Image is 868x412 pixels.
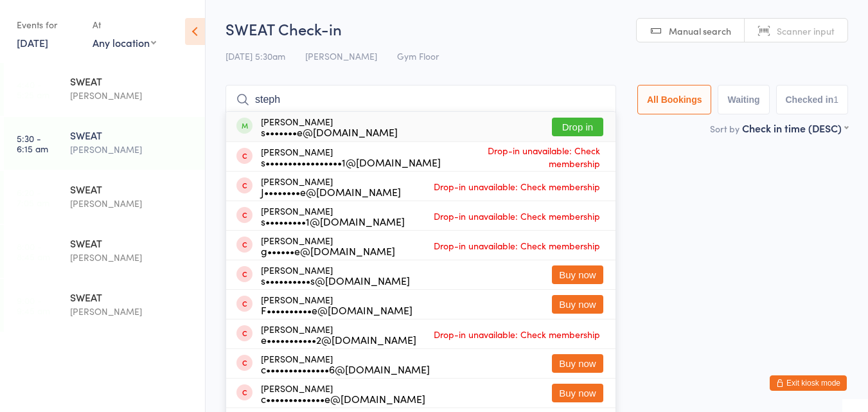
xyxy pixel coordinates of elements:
time: 4:40 - 5:25 am [17,79,49,100]
button: Drop in [552,118,603,136]
div: s•••••••••••••••••1@[DOMAIN_NAME] [261,157,441,167]
div: SWEAT [70,128,194,142]
div: [PERSON_NAME] [261,206,405,226]
button: Buy now [552,265,603,284]
span: Manual search [669,24,731,37]
input: Search [226,85,616,114]
div: [PERSON_NAME] [261,147,441,167]
div: At [93,14,156,35]
span: Gym Floor [397,49,439,62]
div: SWEAT [70,74,194,88]
time: 5:30 - 6:15 am [17,133,48,154]
div: [PERSON_NAME] [261,354,430,374]
div: e•••••••••••2@[DOMAIN_NAME] [261,334,416,345]
div: Check in time (DESC) [742,121,848,135]
div: [PERSON_NAME] [261,235,395,256]
span: Drop-in unavailable: Check membership [430,325,603,344]
time: 8:00 - 8:45 am [17,241,50,262]
div: [PERSON_NAME] [70,142,194,157]
a: [DATE] [17,35,48,49]
span: Drop-in unavailable: Check membership [430,236,603,255]
div: g••••••e@[DOMAIN_NAME] [261,246,395,256]
div: [PERSON_NAME] [261,294,412,315]
div: F••••••••••e@[DOMAIN_NAME] [261,305,412,315]
div: [PERSON_NAME] [70,196,194,211]
div: 1 [833,94,838,105]
span: [DATE] 5:30am [226,49,285,62]
div: SWEAT [70,182,194,196]
div: s••••••••••s@[DOMAIN_NAME] [261,275,410,285]
div: [PERSON_NAME] [70,304,194,319]
span: Scanner input [777,24,835,37]
h2: SWEAT Check-in [226,18,848,39]
span: [PERSON_NAME] [305,49,377,62]
div: SWEAT [70,236,194,250]
div: [PERSON_NAME] [261,176,401,197]
button: Buy now [552,295,603,314]
label: Sort by [710,122,740,135]
time: 9:00 - 9:45 am [17,295,50,316]
button: Waiting [718,85,769,114]
a: 9:00 -9:45 amSWEAT[PERSON_NAME] [4,279,205,332]
div: c•••••••••••••e@[DOMAIN_NAME] [261,393,425,404]
div: [PERSON_NAME] [261,116,398,137]
span: Drop-in unavailable: Check membership [441,141,603,173]
span: Drop-in unavailable: Check membership [430,177,603,196]
button: Exit kiosk mode [770,375,847,391]
div: s•••••••••1@[DOMAIN_NAME] [261,216,405,226]
div: Events for [17,14,80,35]
div: c••••••••••••••6@[DOMAIN_NAME] [261,364,430,374]
button: Buy now [552,384,603,402]
div: [PERSON_NAME] [70,250,194,265]
div: [PERSON_NAME] [261,324,416,345]
div: [PERSON_NAME] [70,88,194,103]
span: Drop-in unavailable: Check membership [430,206,603,226]
time: 6:20 - 7:05 am [17,187,49,208]
div: J••••••••e@[DOMAIN_NAME] [261,186,401,197]
a: 6:20 -7:05 amSWEAT[PERSON_NAME] [4,171,205,224]
div: Any location [93,35,156,49]
button: Buy now [552,354,603,373]
button: All Bookings [637,85,712,114]
div: [PERSON_NAME] [261,265,410,285]
a: 4:40 -5:25 amSWEAT[PERSON_NAME] [4,63,205,116]
a: 8:00 -8:45 amSWEAT[PERSON_NAME] [4,225,205,278]
a: 5:30 -6:15 amSWEAT[PERSON_NAME] [4,117,205,170]
div: [PERSON_NAME] [261,383,425,404]
button: Checked in1 [776,85,849,114]
div: SWEAT [70,290,194,304]
div: s•••••••e@[DOMAIN_NAME] [261,127,398,137]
